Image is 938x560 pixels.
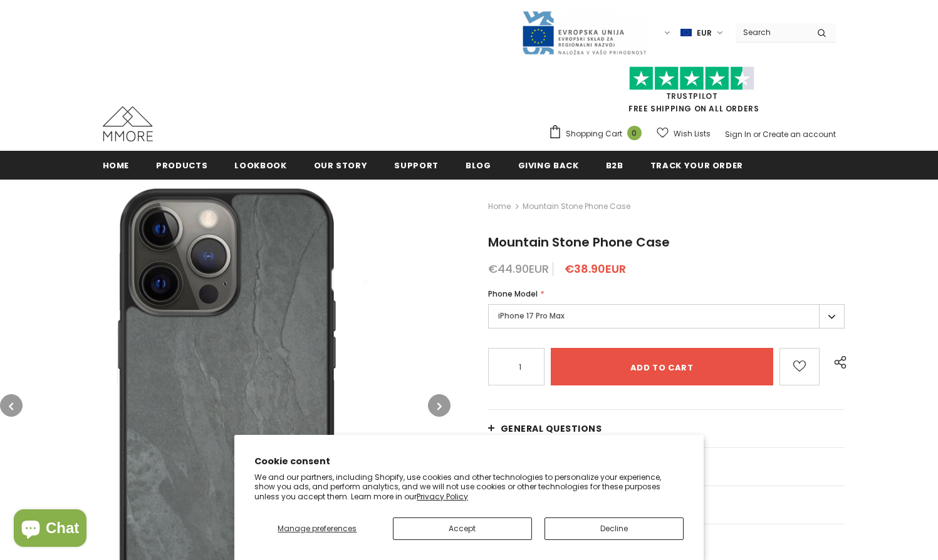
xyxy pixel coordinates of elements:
[763,129,836,140] a: Create an account
[314,151,368,179] a: Our Story
[394,151,439,179] a: support
[518,160,579,171] span: Giving back
[725,129,751,140] a: Sign In
[545,517,684,540] button: Decline
[548,72,836,114] span: FREE SHIPPING ON ALL ORDERS
[278,523,357,534] span: Manage preferences
[10,509,90,550] inbox-online-store-chat: Shopify online store chat
[156,151,207,179] a: Products
[629,66,754,91] img: Trust Pilot Stars
[753,129,761,140] span: or
[551,348,773,385] input: Add to cart
[488,410,845,447] a: General Questions
[234,160,286,171] span: Lookbook
[523,199,630,214] span: Mountain Stone Phone Case
[254,517,380,540] button: Manage preferences
[156,160,207,171] span: Products
[521,10,647,56] img: Javni Razpis
[606,160,623,171] span: B2B
[103,106,153,141] img: MMORE Cases
[254,455,684,468] h2: Cookie consent
[103,151,130,179] a: Home
[254,472,684,502] p: We and our partners, including Shopify, use cookies and other technologies to personalize your ex...
[103,160,130,171] span: Home
[488,304,845,328] label: iPhone 17 Pro Max
[657,123,711,145] a: Wish Lists
[394,160,439,171] span: support
[548,125,648,143] a: Shopping Cart 0
[417,491,468,502] a: Privacy Policy
[565,261,626,277] span: €38.90EUR
[697,27,712,39] span: EUR
[466,151,491,179] a: Blog
[488,233,670,251] span: Mountain Stone Phone Case
[627,126,642,140] span: 0
[521,27,647,38] a: Javni Razpis
[606,151,623,179] a: B2B
[234,151,286,179] a: Lookbook
[488,288,538,299] span: Phone Model
[650,160,743,171] span: Track your order
[501,422,602,435] span: General Questions
[518,151,579,179] a: Giving back
[488,199,511,214] a: Home
[674,128,711,140] span: Wish Lists
[393,517,532,540] button: Accept
[466,160,491,171] span: Blog
[314,160,368,171] span: Our Story
[666,91,718,101] a: Trustpilot
[566,128,622,140] span: Shopping Cart
[488,261,549,277] span: €44.90EUR
[736,23,808,41] input: Search Site
[650,151,743,179] a: Track your order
